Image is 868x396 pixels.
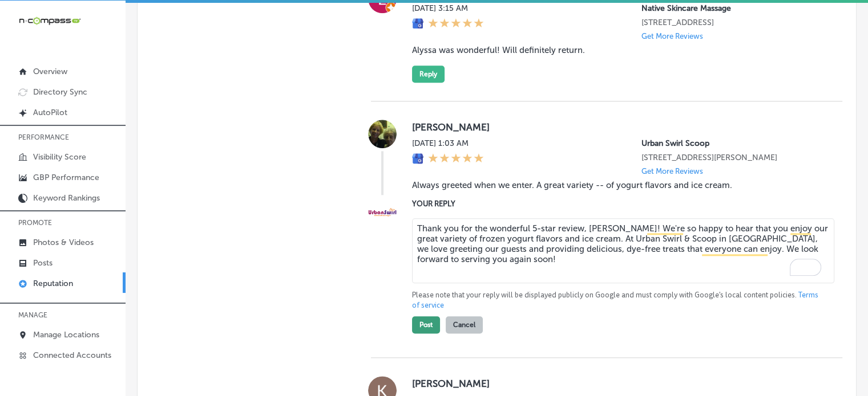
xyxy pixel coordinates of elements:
p: 8805 W 14th Ave #320 [641,18,824,27]
p: Native Skincare Massage [641,3,824,13]
blockquote: Always greeted when we enter. A great variety -- of yogurt flavors and ice cream. [412,180,824,190]
p: Keyword Rankings [33,193,100,203]
div: 5 Stars [428,153,484,165]
p: Urban Swirl Scoop [641,138,824,148]
p: Visibility Score [33,152,86,162]
p: GBP Performance [33,173,99,182]
label: [DATE] 1:03 AM [412,138,484,148]
label: [PERSON_NAME] [412,121,824,133]
a: Terms of service [412,290,818,311]
img: 660ab0bf-5cc7-4cb8-ba1c-48b5ae0f18e60NCTV_CLogo_TV_Black_-500x88.png [18,15,81,26]
p: Get More Reviews [641,167,703,175]
div: 5 Stars [428,18,484,30]
label: [PERSON_NAME] [412,378,824,389]
p: Overview [33,67,67,76]
p: AutoPilot [33,108,67,117]
p: Posts [33,258,53,268]
img: Image [368,198,397,226]
blockquote: Alyssa was wonderful! Will definitely return. [412,45,824,55]
p: Reputation [33,279,73,288]
p: Photos & Videos [33,238,94,247]
p: Get More Reviews [641,32,703,40]
label: [DATE] 3:15 AM [412,3,484,13]
button: Post [412,316,440,333]
p: 7130 Heritage Square Dr [641,153,824,162]
button: Cancel [446,316,483,333]
textarea: To enrich screen reader interactions, please activate Accessibility in Grammarly extension settings [412,218,834,283]
p: Please note that your reply will be displayed publicly on Google and must comply with Google's lo... [412,290,824,311]
p: Manage Locations [33,330,99,340]
button: Reply [412,66,445,83]
p: Connected Accounts [33,350,111,360]
p: Directory Sync [33,87,87,97]
label: YOUR REPLY [412,199,824,208]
